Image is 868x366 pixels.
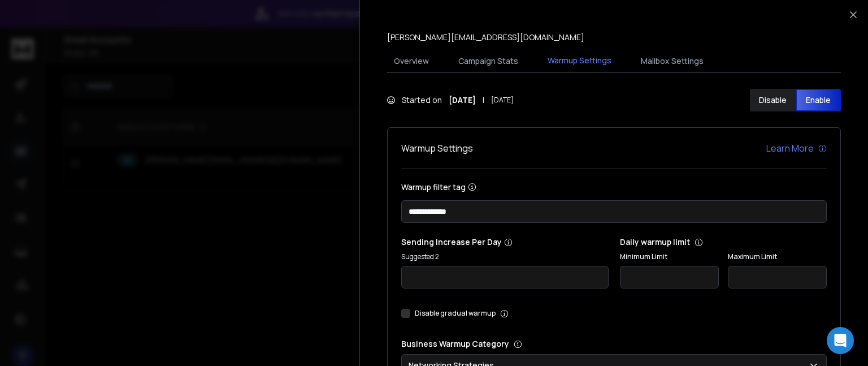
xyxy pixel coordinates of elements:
[387,32,584,43] p: [PERSON_NAME][EMAIL_ADDRESS][DOMAIN_NAME]
[415,309,496,318] label: Disable gradual warmup
[491,96,514,105] span: [DATE]
[401,183,827,191] label: Warmup filter tag
[387,94,514,106] div: Started on
[541,48,618,74] button: Warmup Settings
[401,236,609,248] p: Sending Increase Per Day
[401,252,609,261] p: Suggested 2
[750,89,796,111] button: Disable
[766,141,827,155] a: Learn More
[796,89,841,111] button: Enable
[634,49,710,74] button: Mailbox Settings
[401,141,473,155] h1: Warmup Settings
[449,94,476,106] strong: [DATE]
[452,49,525,74] button: Campaign Stats
[827,327,854,354] div: Open Intercom Messenger
[483,94,484,106] span: |
[401,338,827,350] p: Business Warmup Category
[387,49,436,74] button: Overview
[750,89,841,111] button: DisableEnable
[620,252,719,261] label: Minimum Limit
[620,236,827,248] p: Daily warmup limit
[728,252,827,261] label: Maximum Limit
